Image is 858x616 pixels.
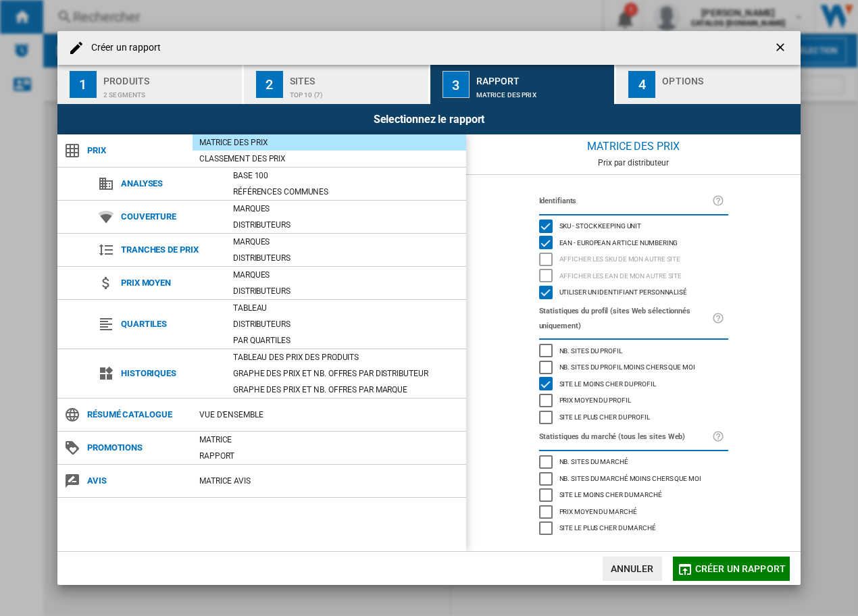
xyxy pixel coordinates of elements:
h4: Créer un rapport [84,41,161,55]
div: 2 segments [103,84,236,99]
md-checkbox: Nb. sites du marché moins chers que moi [539,470,728,487]
div: Options [662,70,795,84]
div: Tableau [226,301,466,315]
div: Distributeurs [226,284,466,298]
span: Avis [80,471,193,490]
md-checkbox: Nb. sites du profil [539,342,728,359]
div: Rapport [193,449,466,463]
div: Marques [226,268,466,282]
button: 3 Rapport Matrice des prix [430,65,616,104]
button: 2 Sites Top 10 (7) [244,65,430,104]
div: Base 100 [226,169,466,182]
div: Distributeurs [226,317,466,331]
button: 1 Produits 2 segments [57,65,243,104]
div: Matrice [193,433,466,446]
md-checkbox: Site le moins cher du profil [539,376,728,392]
span: Site le moins cher du profil [559,378,656,388]
div: Références communes [226,185,466,199]
div: Marques [226,202,466,215]
span: Site le plus cher du marché [559,522,656,532]
div: Prix par distributeur [466,158,801,168]
div: 3 [443,71,470,98]
md-checkbox: Prix moyen du profil [539,392,728,409]
button: Annuler [603,557,662,581]
div: Graphe des prix et nb. offres par marque [226,383,466,396]
md-checkbox: Site le moins cher du marché [539,487,728,504]
span: Couverture [114,207,226,226]
div: Distributeurs [226,218,466,232]
button: Créer un rapport [673,557,790,581]
div: Sites [290,70,423,84]
md-checkbox: Prix moyen du marché [539,503,728,520]
span: Site le moins cher du marché [559,489,662,498]
span: Prix moyen du profil [559,394,631,404]
md-checkbox: Afficher les EAN de mon autre site [539,267,728,284]
label: Statistiques du profil (sites Web sélectionnés uniquement) [539,304,712,334]
span: Créer un rapport [695,563,786,574]
span: Prix moyen du marché [559,506,637,515]
md-checkbox: SKU - Stock Keeping Unit [539,218,728,235]
div: Rapport [476,70,609,84]
div: Distributeurs [226,251,466,265]
md-checkbox: Afficher les SKU de mon autre site [539,251,728,268]
ng-md-icon: getI18NText('BUTTONS.CLOSE_DIALOG') [774,41,790,57]
md-checkbox: Nb. sites du marché [539,454,728,471]
div: Par quartiles [226,334,466,347]
div: 4 [628,71,655,98]
span: EAN - European Article Numbering [559,237,678,247]
div: 2 [256,71,283,98]
span: Prix [80,141,193,160]
md-checkbox: Utiliser un identifiant personnalisé [539,284,728,301]
span: SKU - Stock Keeping Unit [559,220,642,230]
md-checkbox: Site le plus cher du marché [539,520,728,537]
span: Nb. sites du marché [559,456,628,465]
span: Site le plus cher du profil [559,411,650,421]
div: Vue d'ensemble [193,408,466,421]
span: Afficher les EAN de mon autre site [559,270,682,280]
div: Top 10 (7) [290,84,423,99]
span: Nb. sites du marché moins chers que moi [559,473,701,482]
label: Statistiques du marché (tous les sites Web) [539,430,712,444]
span: Quartiles [114,315,226,334]
span: Promotions [80,438,193,457]
div: Matrice des prix [476,84,609,99]
span: Résumé catalogue [80,405,193,424]
md-checkbox: Site le plus cher du profil [539,409,728,426]
div: Classement des prix [193,152,466,165]
div: Matrice des prix [193,136,466,149]
div: Tableau des prix des produits [226,351,466,364]
div: Matrice des prix [466,134,801,158]
md-checkbox: EAN - European Article Numbering [539,234,728,251]
span: Tranches de prix [114,240,226,259]
span: Nb. sites du profil [559,345,622,355]
span: Afficher les SKU de mon autre site [559,253,681,263]
div: 1 [70,71,97,98]
div: Marques [226,235,466,249]
span: Prix moyen [114,274,226,292]
div: Matrice AVIS [193,474,466,488]
span: Nb. sites du profil moins chers que moi [559,361,695,371]
md-checkbox: Nb. sites du profil moins chers que moi [539,359,728,376]
div: Graphe des prix et nb. offres par distributeur [226,367,466,380]
span: Historiques [114,364,226,383]
label: Identifiants [539,194,712,209]
button: 4 Options [616,65,801,104]
button: getI18NText('BUTTONS.CLOSE_DIALOG') [768,34,795,61]
div: Produits [103,70,236,84]
span: Utiliser un identifiant personnalisé [559,286,687,296]
span: Analyses [114,174,226,193]
div: Selectionnez le rapport [57,104,801,134]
